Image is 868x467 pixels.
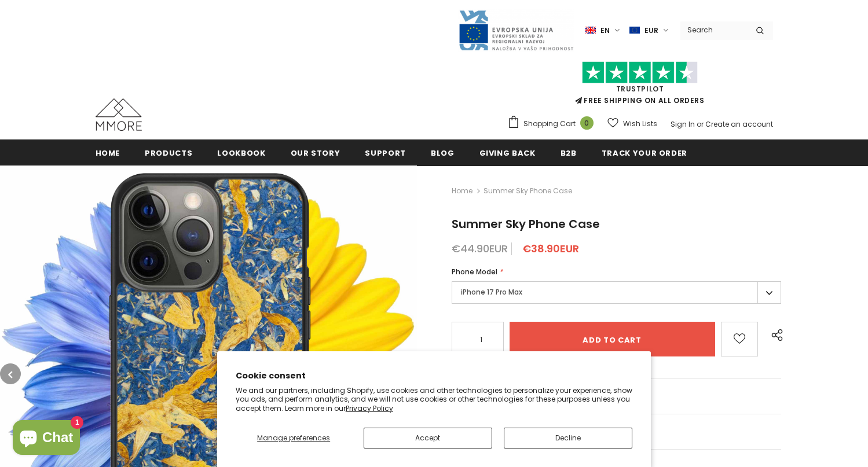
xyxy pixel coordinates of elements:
button: Decline [504,428,632,448]
span: Lookbook [217,148,265,159]
a: Javni Razpis [458,25,574,35]
img: Trust Pilot Stars [582,61,698,84]
h2: Cookie consent [236,370,633,382]
a: Privacy Policy [346,403,393,413]
input: Search Site [680,21,747,38]
span: Phone Model [452,267,497,277]
a: Create an account [705,119,773,129]
img: i-lang-1.png [585,25,596,35]
span: Giving back [479,148,536,159]
a: Lookbook [217,139,265,166]
span: €38.90EUR [522,241,579,256]
inbox-online-store-chat: Shopify online store chat [9,420,83,458]
span: EUR [644,25,658,36]
span: B2B [561,148,577,159]
span: Home [96,148,120,159]
a: Blog [431,139,455,166]
span: Summer Sky Phone Case [452,216,600,232]
button: Accept [364,428,492,448]
img: MMORE Cases [96,98,142,131]
span: Blog [431,148,455,159]
span: Wish Lists [623,118,657,130]
span: €44.90EUR [452,241,508,256]
a: Giving back [479,139,536,166]
span: Products [145,148,192,159]
img: Javni Razpis [458,9,574,52]
span: Track your order [602,148,687,159]
a: Products [145,139,192,166]
a: Sign In [671,119,695,129]
span: Summer Sky Phone Case [484,184,572,198]
label: iPhone 17 Pro Max [452,281,782,304]
span: Shopping Cart [523,118,576,130]
a: Home [96,139,120,166]
a: Shopping Cart 0 [507,115,599,133]
button: Manage preferences [236,428,352,448]
a: Our Story [291,139,340,166]
span: or [697,119,704,129]
span: FREE SHIPPING ON ALL ORDERS [507,67,773,105]
p: We and our partners, including Shopify, use cookies and other technologies to personalize your ex... [236,386,633,413]
a: Trustpilot [616,84,664,94]
span: Our Story [291,148,340,159]
span: 0 [580,116,594,130]
span: support [365,148,406,159]
span: Manage preferences [257,433,330,443]
a: Track your order [602,139,687,166]
input: Add to cart [510,322,715,356]
a: B2B [561,139,577,166]
a: Home [452,184,473,198]
span: en [600,25,610,36]
a: Wish Lists [607,113,657,134]
a: support [365,139,406,166]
